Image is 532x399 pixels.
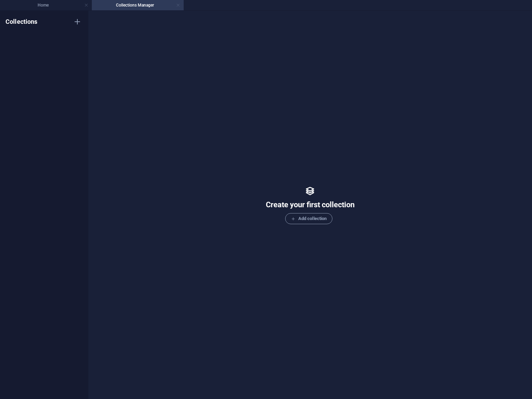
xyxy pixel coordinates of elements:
span: Add collection [291,215,327,223]
i: Create new collection [73,18,81,26]
button: Add collection [285,213,332,224]
h5: Create your first collection [266,199,355,210]
h6: Collections [6,18,38,26]
h4: Collections Manager [92,1,184,9]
